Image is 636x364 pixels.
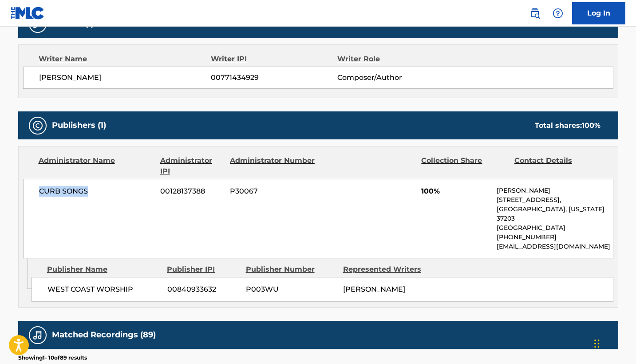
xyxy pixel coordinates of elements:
[343,264,434,275] div: Represented Writers
[230,186,316,197] span: P30067
[246,264,336,275] div: Publisher Number
[497,242,612,251] p: [EMAIL_ADDRESS][DOMAIN_NAME]
[18,354,87,362] p: Showing 1 - 10 of 89 results
[52,330,156,340] h5: Matched Recordings (89)
[572,2,625,24] a: Log In
[535,120,600,131] div: Total shares:
[11,7,45,20] img: MLC Logo
[529,8,540,19] img: search
[497,205,612,223] p: [GEOGRAPHIC_DATA], [US_STATE] 37203
[211,72,337,83] span: 00771434929
[52,120,106,131] h5: Publishers (1)
[497,233,612,242] p: [PHONE_NUMBER]
[160,155,223,177] div: Administrator IPI
[167,264,239,275] div: Publisher IPI
[47,284,161,295] span: WEST COAST WORSHIP
[230,155,316,177] div: Administrator Number
[421,155,507,177] div: Collection Share
[343,285,405,293] span: [PERSON_NAME]
[32,120,43,131] img: Publishers
[39,72,211,83] span: [PERSON_NAME]
[337,72,452,83] span: Composer/Author
[592,321,636,364] iframe: Chat Widget
[39,186,154,197] span: CURB SONGS
[421,186,490,197] span: 100%
[549,4,567,22] div: Help
[553,8,563,19] img: help
[39,54,211,64] div: Writer Name
[39,155,154,177] div: Administrator Name
[246,284,336,295] span: P003WU
[337,54,452,64] div: Writer Role
[497,186,612,195] p: [PERSON_NAME]
[160,186,223,197] span: 00128137388
[497,195,612,205] p: [STREET_ADDRESS],
[594,330,600,357] div: Drag
[497,223,612,233] p: [GEOGRAPHIC_DATA]
[582,121,600,130] span: 100 %
[47,264,160,275] div: Publisher Name
[32,330,43,340] img: Matched Recordings
[526,4,544,22] a: Public Search
[514,155,600,177] div: Contact Details
[211,54,337,64] div: Writer IPI
[167,284,239,295] span: 00840933632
